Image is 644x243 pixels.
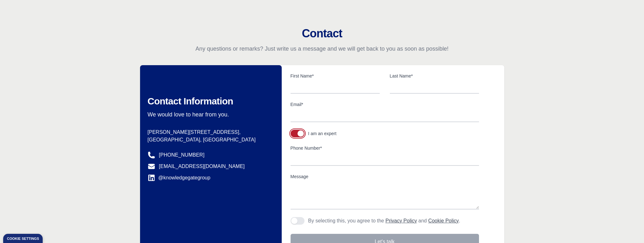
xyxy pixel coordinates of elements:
[612,213,644,243] div: Widget chat
[291,173,479,180] label: Message
[159,151,205,159] a: [PHONE_NUMBER]
[385,218,417,223] a: Privacy Policy
[390,73,479,79] label: Last Name*
[148,174,211,182] a: @knowledgegategroup
[308,130,337,137] div: I am an expert
[148,136,267,144] p: [GEOGRAPHIC_DATA], [GEOGRAPHIC_DATA]
[148,96,267,107] h2: Contact Information
[291,145,479,151] label: Phone Number*
[612,213,644,243] iframe: Chat Widget
[148,111,267,118] p: We would love to hear from you.
[291,101,479,108] label: Email*
[308,217,460,225] p: By selecting this, you agree to the and .
[428,218,459,223] a: Cookie Policy
[7,237,39,240] div: Cookie settings
[148,128,267,136] p: [PERSON_NAME][STREET_ADDRESS],
[291,73,380,79] label: First Name*
[159,163,245,170] a: [EMAIL_ADDRESS][DOMAIN_NAME]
